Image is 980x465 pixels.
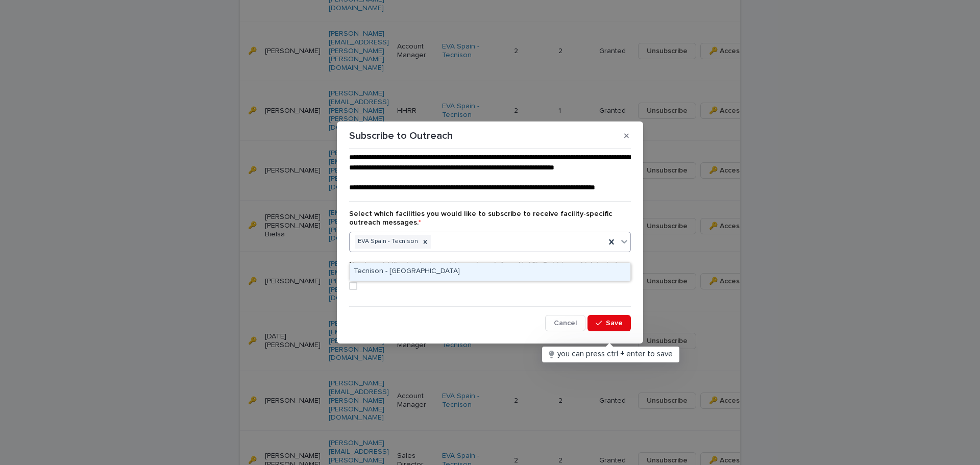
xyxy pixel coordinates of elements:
span: Save [606,320,623,327]
span: Select which facilities you would like to subscribe to receive facility-specific outreach messages. [349,210,612,226]
button: Cancel [545,315,585,331]
div: Tecnison - Barcelona [350,263,630,281]
p: Subscribe to Outreach [349,130,453,142]
span: Cancel [554,320,577,327]
span: Yes, I would like to start receiving outreach from Netflix Dubbing, which includes important emai... [349,261,625,277]
div: EVA Spain - Tecnison [355,235,420,249]
button: Save [587,315,631,331]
